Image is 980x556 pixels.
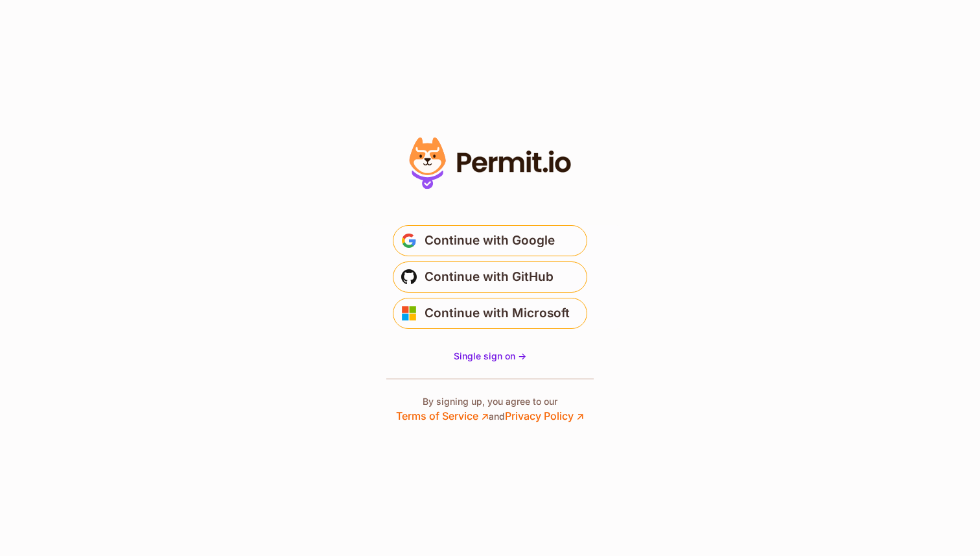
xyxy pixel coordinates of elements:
[425,230,555,251] span: Continue with Google
[454,350,526,363] a: Single sign on ->
[425,267,554,287] span: Continue with GitHub
[393,225,587,256] button: Continue with Google
[393,298,587,329] button: Continue with Microsoft
[454,350,526,361] span: Single sign on ->
[505,409,584,422] a: Privacy Policy ↗
[393,261,587,293] button: Continue with GitHub
[396,409,489,422] a: Terms of Service ↗
[425,303,570,324] span: Continue with Microsoft
[396,395,584,424] p: By signing up, you agree to our and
